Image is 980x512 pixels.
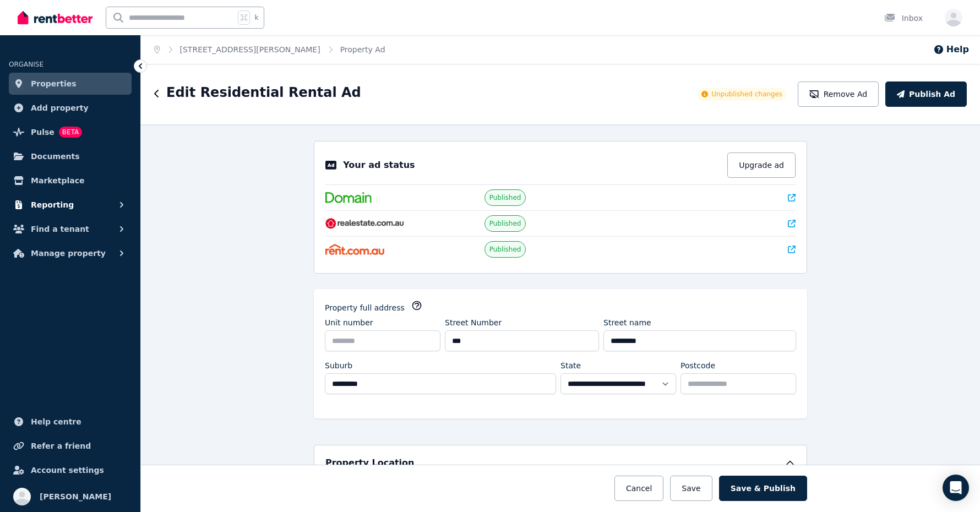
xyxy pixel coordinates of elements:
button: Save [670,476,712,501]
span: Published [489,219,521,228]
a: Marketplace [9,170,132,192]
a: Account settings [9,459,132,481]
button: Upgrade ad [727,152,796,178]
nav: Breadcrumb [141,35,399,64]
a: [STREET_ADDRESS][PERSON_NAME] [180,45,320,54]
span: [PERSON_NAME] [40,490,111,503]
a: Property Ad [340,45,385,54]
button: Find a tenant [9,218,132,240]
h5: Property Location [325,456,414,470]
span: BETA [59,127,82,138]
button: Publish Ad [885,81,967,107]
label: Postcode [680,360,715,371]
span: Properties [31,77,77,90]
a: Refer a friend [9,435,132,457]
label: Property full address [325,302,405,313]
button: Reporting [9,194,132,216]
span: Find a tenant [31,222,89,236]
div: Open Intercom Messenger [943,475,969,501]
div: Inbox [884,13,923,24]
label: Street Number [445,317,502,328]
a: Help centre [9,411,132,433]
button: Save & Publish [719,476,807,501]
a: Add property [9,97,132,119]
img: Domain.com.au [325,192,372,203]
span: Documents [31,150,80,163]
span: k [254,13,258,22]
span: ORGANISE [9,61,43,68]
h1: Edit Residential Rental Ad [166,84,361,101]
label: Street name [603,317,651,328]
button: Cancel [614,476,663,501]
span: Pulse [31,126,55,139]
button: Manage property [9,242,132,264]
span: Manage property [31,247,106,260]
a: Properties [9,73,132,95]
label: Suburb [325,360,352,371]
a: Documents [9,145,132,167]
span: Published [489,245,521,254]
p: Your ad status [343,159,415,172]
span: Unpublished changes [711,90,782,99]
span: Add property [31,101,89,115]
span: Marketplace [31,174,84,187]
img: RealEstate.com.au [325,218,404,229]
span: Help centre [31,415,81,428]
span: Account settings [31,464,104,477]
button: Help [933,43,969,56]
span: Published [489,193,521,202]
label: State [560,360,581,371]
img: RentBetter [18,9,92,26]
img: Rent.com.au [325,244,384,255]
label: Unit number [325,317,373,328]
span: Reporting [31,198,74,211]
button: Remove Ad [798,81,879,107]
span: Refer a friend [31,439,91,453]
a: PulseBETA [9,121,132,143]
